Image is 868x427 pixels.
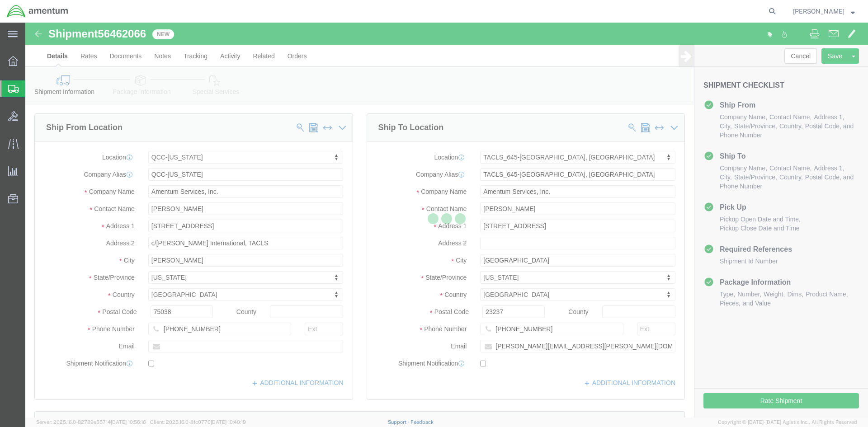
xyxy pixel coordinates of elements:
a: Support [388,419,410,425]
img: logo [6,5,69,18]
span: Client: 2025.16.0-8fc0770 [150,419,246,425]
span: Copyright © [DATE]-[DATE] Agistix Inc., All Rights Reserved [718,418,857,426]
span: [DATE] 10:40:19 [211,419,246,425]
button: [PERSON_NAME] [793,6,855,17]
a: Feedback [410,419,434,425]
span: Server: 2025.16.0-82789e55714 [36,419,146,425]
span: Jessica White [793,6,844,16]
span: [DATE] 10:56:16 [111,419,146,425]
